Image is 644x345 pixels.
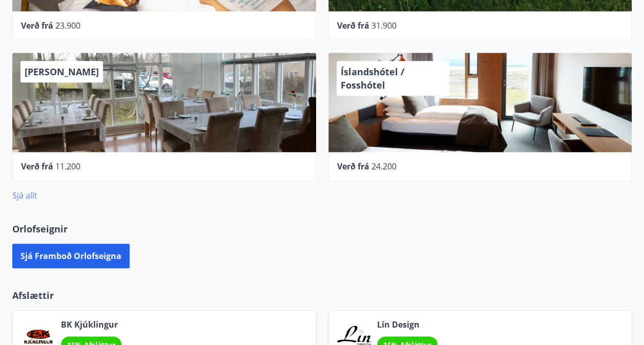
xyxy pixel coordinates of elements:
span: Verð frá [21,20,53,31]
span: 23.900 [55,20,80,31]
button: Sjá framboð orlofseigna [12,244,130,268]
span: Lín Design [377,319,438,330]
p: Afslættir [12,289,632,302]
span: BK Kjúklingur [61,319,121,330]
a: Sjá allt [12,190,37,201]
span: Orlofseignir [12,222,68,235]
span: Verð frá [337,20,369,31]
span: 31.900 [371,20,397,31]
span: 24.200 [371,161,397,172]
span: [PERSON_NAME] [25,66,99,78]
span: Verð frá [21,161,53,172]
span: Íslandshótel / Fosshótel [341,66,404,91]
span: 11.200 [55,161,80,172]
span: Verð frá [337,161,369,172]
